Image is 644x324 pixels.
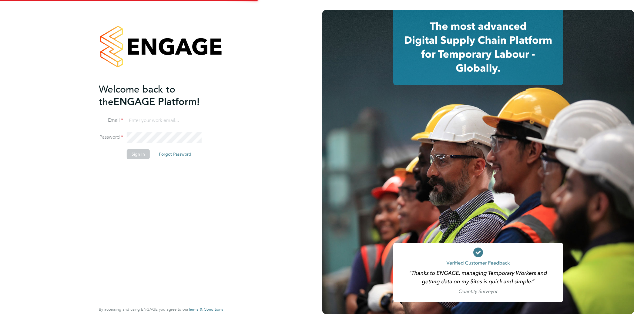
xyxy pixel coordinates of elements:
label: Password [99,134,123,140]
label: Email [99,117,123,123]
button: Forgot Password [154,149,196,159]
span: By accessing and using ENGAGE you agree to our [99,307,223,312]
h2: ENGAGE Platform! [99,83,217,108]
a: Terms & Conditions [188,307,223,312]
span: Terms & Conditions [188,307,223,312]
button: Sign In [127,149,150,159]
span: Welcome back to the [99,83,175,108]
input: Enter your work email... [127,115,202,126]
